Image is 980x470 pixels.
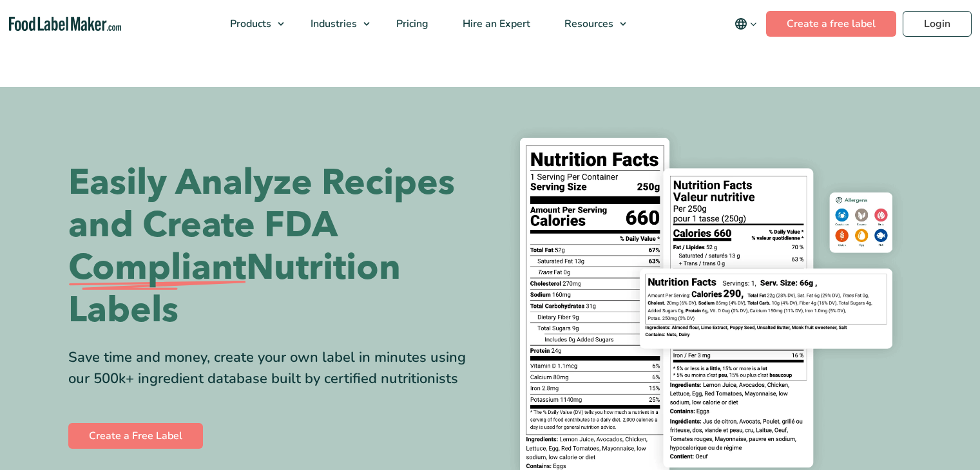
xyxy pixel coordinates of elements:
span: Hire an Expert [459,17,532,31]
span: Resources [561,17,615,31]
a: Login [903,11,972,37]
span: Pricing [392,17,430,31]
span: Products [226,17,273,31]
span: Compliant [68,247,246,289]
span: Industries [307,17,358,31]
h1: Easily Analyze Recipes and Create FDA Nutrition Labels [68,162,481,332]
div: Save time and money, create your own label in minutes using our 500k+ ingredient database built b... [68,347,481,390]
a: Create a free label [766,11,896,37]
a: Create a Free Label [68,423,203,449]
